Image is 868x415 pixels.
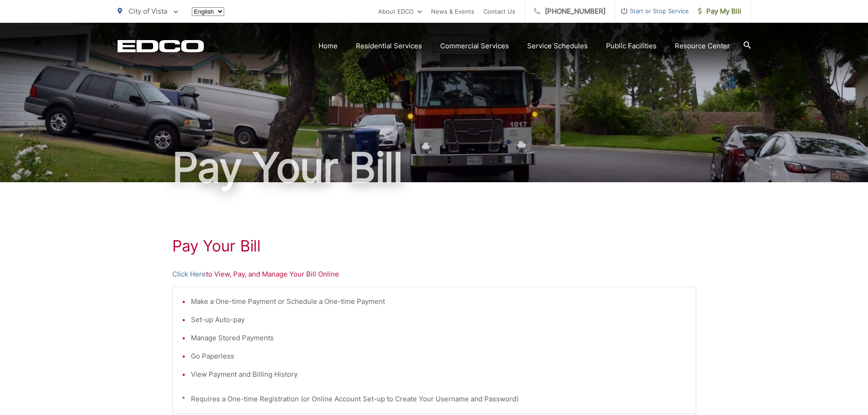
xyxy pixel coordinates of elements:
[191,296,687,307] li: Make a One-time Payment or Schedule a One-time Payment
[182,394,687,405] p: * Requires a One-time Registration (or Online Account Set-up to Create Your Username and Password)
[128,7,167,15] span: City of Vista
[527,41,588,51] a: Service Schedules
[191,314,687,325] li: Set-up Auto-pay
[172,269,696,280] p: to View, Pay, and Manage Your Bill Online
[378,6,422,17] a: About EDCO
[118,40,204,52] a: EDCD logo. Return to the homepage.
[118,145,751,190] h1: Pay Your Bill
[698,6,741,17] span: Pay My Bill
[606,41,657,51] a: Public Facilities
[191,333,687,343] li: Manage Stored Payments
[318,41,338,51] a: Home
[440,41,509,51] a: Commercial Services
[172,269,206,280] a: Click Here
[356,41,422,51] a: Residential Services
[172,237,696,255] h1: Pay Your Bill
[192,7,224,16] select: Select a language
[483,6,515,17] a: Contact Us
[431,6,474,17] a: News & Events
[675,41,730,51] a: Resource Center
[191,369,687,380] li: View Payment and Billing History
[191,351,687,362] li: Go Paperless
